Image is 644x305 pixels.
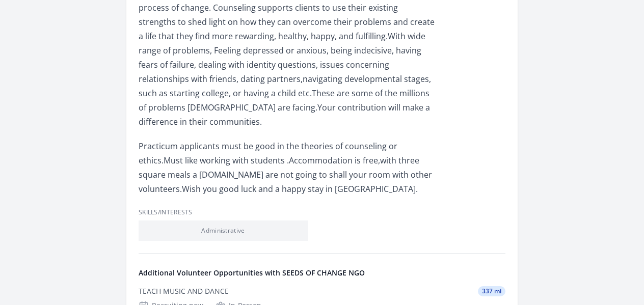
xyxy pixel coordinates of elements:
[139,208,505,216] h3: Skills/Interests
[139,268,505,278] h4: Additional Volunteer Opportunities with SEEDS OF CHANGE NGO
[139,139,437,196] p: Practicum applicants must be good in the theories of counseling or ethics.Must like working with ...
[139,286,229,296] div: TEACH MUSIC AND DANCE
[478,286,505,296] span: 337 mi
[139,220,308,241] li: Administrative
